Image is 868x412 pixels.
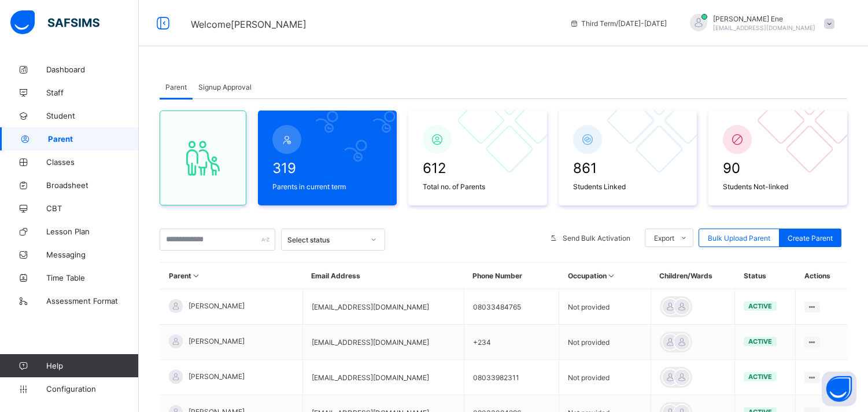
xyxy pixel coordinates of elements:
span: Welcome [PERSON_NAME] [191,19,306,30]
span: Students Linked [573,182,683,191]
span: 861 [573,160,683,176]
td: [EMAIL_ADDRESS][DOMAIN_NAME] [302,360,464,395]
span: Help [46,361,138,370]
span: Configuration [46,384,138,393]
td: Not provided [559,325,651,360]
span: Dashboard [46,65,139,74]
span: Staff [46,88,139,97]
th: Status [735,263,796,289]
td: 08033484765 [464,289,559,325]
i: Sort in Ascending Order [191,271,201,280]
td: [EMAIL_ADDRESS][DOMAIN_NAME] [302,325,464,360]
span: Students Not-linked [723,182,833,191]
img: safsims [10,10,99,35]
td: Not provided [559,289,651,325]
span: Send Bulk Activation [563,234,630,242]
span: 90 [723,160,833,176]
span: Total no. of Parents [423,182,533,191]
span: active [748,337,772,345]
span: Parents in current term [272,182,382,191]
span: Parent [48,134,139,144]
span: Bulk Upload Parent [708,234,770,242]
td: [EMAIL_ADDRESS][DOMAIN_NAME] [302,289,464,325]
span: Classes [46,157,139,167]
span: active [748,302,772,310]
span: Time Table [46,273,139,282]
td: Not provided [559,360,651,395]
span: Assessment Format [46,296,139,306]
th: Phone Number [464,263,559,289]
th: Email Address [302,263,464,289]
th: Occupation [559,263,651,289]
td: 08033982311 [464,360,559,395]
span: Messaging [46,250,139,259]
span: [PERSON_NAME] [189,337,245,345]
span: Student [46,111,139,120]
div: Select status [287,236,364,244]
th: Parent [160,263,303,289]
td: +234 [464,325,559,360]
th: Actions [796,263,847,289]
span: Signup Approval [198,83,252,91]
span: Lesson Plan [46,227,139,236]
span: Broadsheet [46,181,139,190]
i: Sort in Ascending Order [607,271,616,280]
span: session/term information [570,19,667,28]
span: Create Parent [788,234,833,242]
span: Export [654,234,674,242]
span: [PERSON_NAME] Ene [713,14,815,23]
th: Children/Wards [651,263,734,289]
span: 612 [423,160,533,176]
span: [PERSON_NAME] [189,372,245,381]
span: CBT [46,204,139,213]
span: 319 [272,160,382,176]
span: Parent [165,83,187,91]
div: ElizabethEne [678,14,840,33]
span: [PERSON_NAME] [189,301,245,310]
span: active [748,373,772,381]
span: [EMAIL_ADDRESS][DOMAIN_NAME] [713,24,815,31]
button: Open asap [822,371,856,406]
